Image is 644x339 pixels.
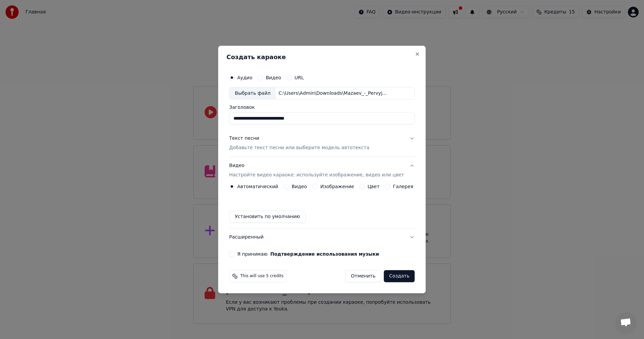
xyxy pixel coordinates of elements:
button: Отменить [345,270,381,282]
button: Расширенный [229,228,415,246]
button: Текст песниДобавьте текст песни или выберите модель автотекста [229,130,415,157]
span: This will use 5 credits [240,273,283,279]
div: ВидеоНастройте видео караоке: используйте изображение, видео или цвет [229,184,415,228]
label: Изображение [320,184,354,189]
label: Аудио [237,75,252,80]
label: Автоматический [237,184,278,189]
h2: Создать караоке [226,54,417,60]
button: Я принимаю [270,252,379,256]
label: Заголовок [229,105,415,110]
label: Галерея [393,184,414,189]
p: Добавьте текст песни или выберите модель автотекста [229,145,369,152]
div: C:\Users\Admin\Downloads\Mazaev_-_Pervyjj_sneg_74316923.mp3 [276,90,390,97]
p: Настройте видео караоке: используйте изображение, видео или цвет [229,172,404,178]
div: Текст песни [229,135,259,142]
button: Установить по умолчанию [229,211,306,223]
div: Видео [229,163,404,179]
button: Создать [384,270,415,282]
div: Выбрать файл [229,87,276,99]
label: Цвет [368,184,380,189]
label: Видео [266,75,281,80]
label: URL [294,75,304,80]
button: ВидеоНастройте видео караоке: используйте изображение, видео или цвет [229,157,415,184]
label: Я принимаю [237,252,379,256]
label: Видео [291,184,307,189]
